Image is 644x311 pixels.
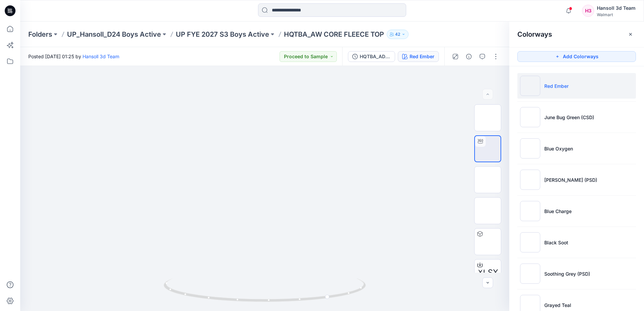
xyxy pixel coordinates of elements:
[28,30,52,39] a: Folders
[520,170,540,190] img: Clay Beige (PSD)
[597,12,636,17] div: Walmart
[176,30,269,39] a: UP FYE 2027 S3 Boys Active
[544,82,569,90] p: Red Ember
[83,54,119,59] a: Hansoll 3d Team
[544,239,568,246] p: Black Soot
[67,30,161,39] a: UP_Hansoll_D24 Boys Active
[520,76,540,96] img: Red Ember
[348,51,395,62] button: HQTBA_ADM FC_AW CORE FLEECE TOP
[544,176,597,183] p: [PERSON_NAME] (PSD)
[517,51,636,62] button: Add Colorways
[544,270,590,277] p: Soothing Grey (PSD)
[387,30,409,39] button: 42
[582,5,594,17] div: H3
[28,53,119,60] span: Posted [DATE] 01:25 by
[520,232,540,252] img: Black Soot
[520,264,540,284] img: Soothing Grey (PSD)
[597,4,636,12] div: Hansoll 3d Team
[517,30,552,38] h2: Colorways
[544,114,594,121] p: June Bug Green (CSD)
[544,302,571,309] p: Grayed Teal
[520,201,540,221] img: Blue Charge
[520,107,540,127] img: June Bug Green (CSD)
[544,208,572,215] p: Blue Charge
[544,145,573,152] p: Blue Oxygen
[478,267,498,279] span: XLSX
[463,51,474,62] button: Details
[360,53,391,60] div: HQTBA_ADM FC_AW CORE FLEECE TOP
[410,53,434,60] div: Red Ember
[398,51,439,62] button: Red Ember
[520,138,540,159] img: Blue Oxygen
[395,31,400,38] p: 42
[284,30,384,39] p: HQTBA_AW CORE FLEECE TOP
